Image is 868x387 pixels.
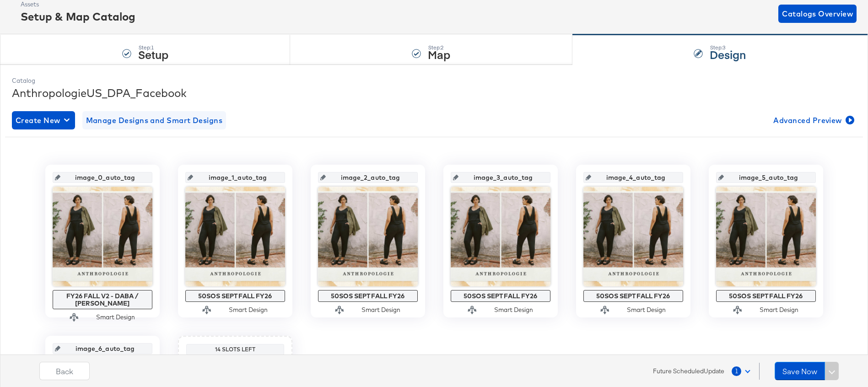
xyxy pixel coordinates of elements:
strong: Design [710,47,746,62]
div: Catalog [12,76,856,85]
span: Advanced Preview [773,114,852,127]
div: FY26 FALL V2 - DABA / [PERSON_NAME] [55,292,150,307]
div: 50SOS SEPT FALL FY26 [586,292,681,300]
span: Manage Designs and Smart Designs [86,114,223,127]
div: 50SOS SEPT FALL FY26 [188,292,283,300]
div: 50SOS SEPT FALL FY26 [320,292,415,300]
div: Smart Design [96,313,135,322]
div: Step: 1 [138,44,168,51]
div: Smart Design [627,306,666,314]
span: Create New [16,114,71,127]
div: Smart Design [361,306,400,314]
button: Save Now [775,362,825,380]
div: AnthropologieUS_DPA_Facebook [12,85,856,101]
div: Smart Design [229,306,268,314]
button: Back [39,362,90,380]
button: Manage Designs and Smart Designs [82,111,226,129]
span: 1 [732,366,741,376]
div: 50SOS SEPT FALL FY26 [453,292,548,300]
div: 14 Slots Left [189,346,282,353]
div: Setup & Map Catalog [21,9,135,24]
span: Catalogs Overview [782,7,853,20]
div: Step: 3 [710,44,746,51]
div: Smart Design [494,306,533,314]
div: Smart Design [760,306,798,314]
div: 50SOS SEPT FALL FY26 [718,292,814,300]
button: 1 [731,363,755,379]
button: Create New [12,111,75,129]
button: Advanced Preview [770,111,856,129]
strong: Setup [138,47,168,62]
div: Step: 2 [428,44,450,51]
button: Catalogs Overview [778,5,857,23]
strong: Map [428,47,450,62]
span: Future Scheduled Update [653,367,724,376]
